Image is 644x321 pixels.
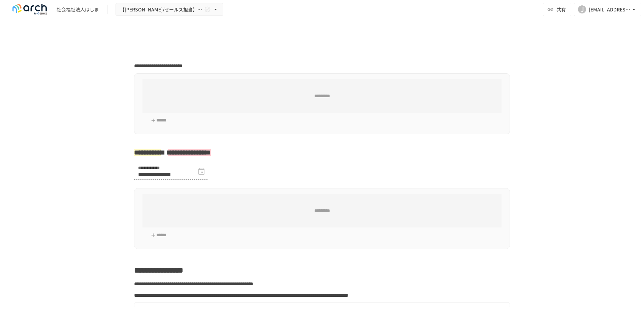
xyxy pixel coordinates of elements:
[589,5,631,14] div: [EMAIL_ADDRESS][DOMAIN_NAME]
[120,5,203,14] span: 【[PERSON_NAME]/セールス担当】社会福祉法人はしま様_初期設定サポート
[574,3,641,16] button: J[EMAIL_ADDRESS][DOMAIN_NAME]
[8,4,51,15] img: logo-default@2x-9cf2c760.svg
[116,3,223,16] button: 【[PERSON_NAME]/セールス担当】社会福祉法人はしま様_初期設定サポート
[578,5,586,13] div: J
[543,3,571,16] button: 共有
[556,6,566,13] span: 共有
[57,6,99,13] div: 社会福祉法人はしま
